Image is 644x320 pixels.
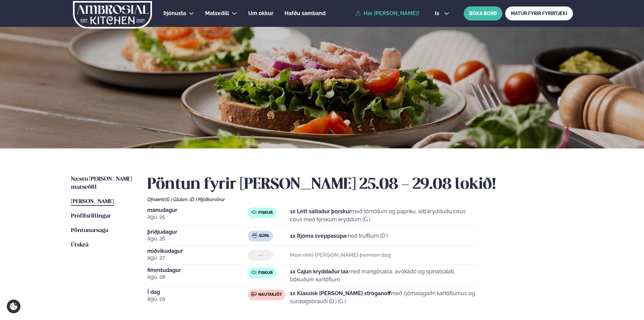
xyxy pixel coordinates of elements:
a: MATUR FYRIR FYRIRTÆKI [505,6,573,20]
span: Hafðu samband [285,10,326,16]
img: logo [72,1,153,29]
span: Um okkur [248,10,273,16]
strong: 1x Rjóma sveppasúpa [290,233,346,239]
a: Matseðill [205,9,229,17]
span: Matseðill [205,10,229,16]
p: með rjómalagaðri kartöflumús og súrdeigsbrauði (D ) (G ) [290,289,477,306]
div: Ofnæmi: [147,197,573,202]
span: Súpa [259,233,269,239]
span: Prófílstillingar [71,213,111,219]
a: Þjónusta [163,9,186,17]
span: Næstu [PERSON_NAME] matseðill [71,176,132,190]
a: Næstu [PERSON_NAME] matseðill [71,175,134,191]
a: Hafðu samband [285,9,326,17]
a: Um okkur [248,9,273,17]
img: fish.svg [251,210,257,215]
p: með mangósalsa, avókadó og spínatsalati, bökuðum kartöflum [290,268,477,284]
strong: 1x Klassísk [PERSON_NAME] stroganoff [290,290,391,296]
span: is [435,11,441,16]
span: (D ) Mjólkurvörur [190,197,225,202]
span: fimmtudagur [147,268,248,273]
a: Útskrá [71,241,88,249]
span: ágú. 27 [147,254,248,262]
a: Hæ [PERSON_NAME]! [355,10,419,16]
a: Pöntunarsaga [71,227,108,235]
strong: 1x Létt saltaður þorskur [290,208,351,215]
span: Útskrá [71,242,88,248]
a: Cookie settings [7,300,21,313]
a: Prófílstillingar [71,212,111,220]
strong: 1x Cajun kryddaður lax [290,268,349,275]
span: Þjónusta [163,10,186,16]
span: ágú. 26 [147,235,248,243]
span: Fiskur [258,270,273,276]
strong: Mun ekki [PERSON_NAME] þennan dag [290,252,391,258]
span: Fiskur [258,210,273,216]
p: með trufflum (D ) [290,232,388,240]
img: fish.svg [251,270,257,275]
h2: Pöntun fyrir [PERSON_NAME] 25.08 - 29.08 lokið! [147,175,573,194]
button: is [429,11,455,16]
span: miðvikudagur [147,248,248,254]
img: beef.svg [251,291,257,297]
p: með tómötum og papriku, létt krydduðu cous cous með ferskum kryddum (G ) [290,208,477,224]
span: Pöntunarsaga [71,228,108,233]
span: ágú. 25 [147,213,248,221]
span: þriðjudagur [147,229,248,235]
a: [PERSON_NAME] [71,198,114,206]
span: ágú. 28 [147,273,248,281]
span: Nautakjöt [258,292,282,298]
span: mánudagur [147,208,248,213]
img: soup.svg [252,233,257,238]
span: [PERSON_NAME] [71,199,114,204]
span: --- [258,253,263,258]
span: ágú. 29 [147,295,248,303]
span: Í dag [147,289,248,295]
button: BÓKA BORÐ [464,6,502,20]
span: (G ) Glúten , [165,197,190,202]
